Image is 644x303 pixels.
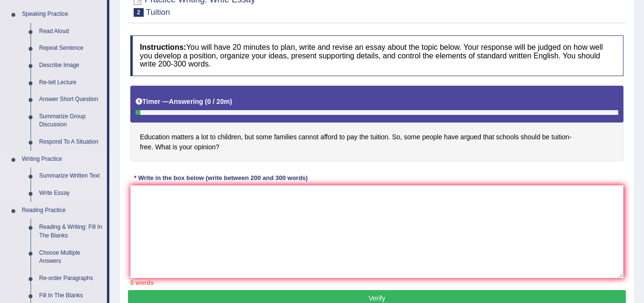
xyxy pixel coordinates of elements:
[35,270,107,287] a: Re-order Paragraphs
[146,8,170,17] small: Tuition
[130,86,623,162] h4: Education matters a lot to children, but some families cannot afford to pay the tuition. So, some...
[35,108,107,134] a: Summarize Group Discussion
[18,6,107,23] a: Speaking Practice
[18,151,107,168] a: Writing Practice
[35,219,107,244] a: Reading & Writing: Fill In The Blanks
[130,278,623,287] div: 0 words
[207,98,230,105] b: 0 / 20m
[35,245,107,270] a: Choose Multiple Answers
[35,134,107,151] a: Respond To A Situation
[140,43,186,51] b: Instructions:
[130,173,311,182] div: * Write in the box below (write between 200 and 300 words)
[130,35,623,76] h4: You will have 20 minutes to plan, write and revise an essay about the topic below. Your response ...
[35,168,107,185] a: Summarize Written Text
[35,40,107,57] a: Repeat Sentence
[136,98,232,105] h5: Timer —
[35,185,107,202] a: Write Essay
[18,202,107,219] a: Reading Practice
[134,8,144,17] span: 2
[205,98,207,105] b: (
[35,74,107,91] a: Re-tell Lecture
[169,98,203,105] b: Answering
[230,98,232,105] b: )
[35,57,107,74] a: Describe Image
[35,23,107,40] a: Read Aloud
[35,91,107,108] a: Answer Short Question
